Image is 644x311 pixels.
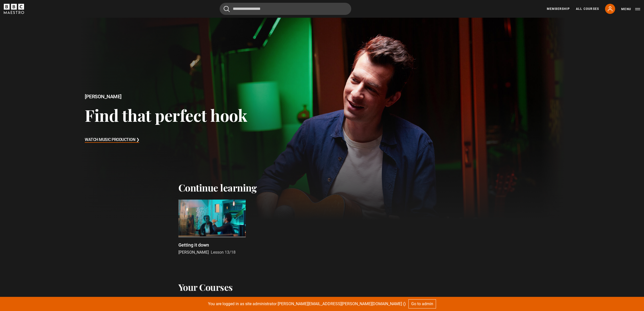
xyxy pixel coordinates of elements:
a: [PERSON_NAME] Find that perfect hook Watch Music Production ❯ [79,18,565,220]
svg: BBC Maestro [4,4,24,14]
h2: Continue learning [178,182,466,194]
a: All Courses [576,7,599,11]
p: Getting it down [178,242,209,248]
span: [PERSON_NAME] [178,250,209,255]
h2: Your Courses [178,282,233,292]
h3: Watch Music Production ❯ [85,136,139,144]
a: Getting it down [PERSON_NAME] Lesson 13/18 [178,200,246,255]
a: Go to admin [408,299,436,308]
input: Search [220,3,351,15]
a: Membership [547,7,570,11]
button: Toggle navigation [621,7,640,12]
button: Submit the search query [224,6,230,12]
span: Lesson 13/18 [211,250,236,255]
h3: Find that perfect hook [85,105,247,125]
h2: [PERSON_NAME] [85,94,247,100]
